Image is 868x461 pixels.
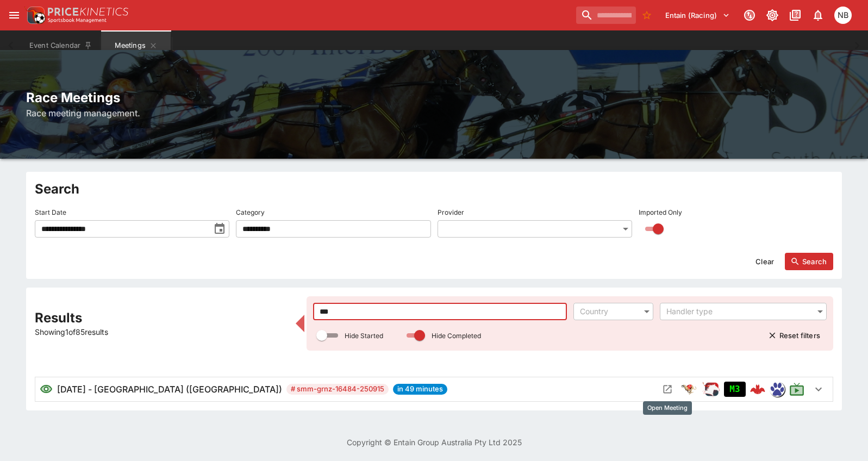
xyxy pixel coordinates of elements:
div: ParallelRacing Handler [702,381,720,398]
svg: Visible [40,383,53,396]
img: Sportsbook Management [48,18,107,23]
img: greyhound_racing.png [680,381,698,398]
svg: Live [789,382,804,397]
button: Toggle light/dark mode [763,5,782,25]
p: Showing 1 of 85 results [35,326,289,338]
div: Imported to Jetbet as OPEN [724,382,746,397]
button: Meetings [101,30,171,61]
div: greyhound_racing [680,381,698,398]
button: Reset filters [762,327,827,344]
button: Event Calendar [23,30,99,61]
h6: [DATE] - [GEOGRAPHIC_DATA] ([GEOGRAPHIC_DATA]) [57,383,282,396]
button: Nicole Brown [831,3,855,27]
span: # smm-grnz-16484-250915 [286,384,389,395]
button: Select Tenant [659,7,736,24]
div: Country [580,306,636,317]
p: Provider [438,208,464,217]
button: Documentation [785,5,805,25]
img: logo-cerberus--red.svg [750,382,765,397]
p: Hide Started [345,331,383,340]
div: Handler type [666,306,809,317]
button: open drawer [4,5,24,25]
img: PriceKinetics Logo [24,4,46,26]
button: Connected to PK [740,5,759,25]
img: racing.png [702,381,720,398]
h6: Race meeting management. [26,107,842,120]
img: PriceKinetics [48,8,128,16]
div: grnz [770,382,785,397]
button: No Bookmarks [638,7,655,24]
h2: Race Meetings [26,89,842,106]
button: Notifications [808,5,828,25]
div: Open Meeting [643,401,692,415]
img: grnz.png [770,382,784,396]
p: Category [236,208,265,217]
h2: Search [35,180,833,197]
h2: Results [35,309,289,326]
button: Clear [749,253,780,270]
p: Start Date [35,208,66,217]
input: search [576,7,636,24]
span: in 49 minutes [393,384,447,395]
p: Imported Only [639,208,682,217]
button: toggle date time picker [210,219,229,239]
button: Search [785,253,833,270]
p: Hide Completed [432,331,481,340]
button: Open Meeting [659,381,676,398]
div: Nicole Brown [834,7,852,24]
